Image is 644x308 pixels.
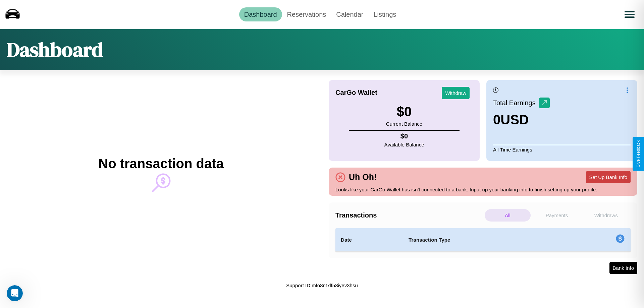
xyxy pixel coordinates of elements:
[583,209,629,222] p: Withdraws
[493,145,631,154] p: All Time Earnings
[620,5,639,24] button: Open menu
[286,281,358,290] p: Support ID: mfo8nt7lf58iyev3hsu
[493,112,550,127] h3: 0 USD
[384,132,424,140] h4: $ 0
[335,185,631,194] p: Looks like your CarGo Wallet has isn't connected to a bank. Input up your banking info to finish ...
[586,171,631,183] button: Set Up Bank Info
[636,140,641,168] div: Give Feedback
[7,36,103,63] h1: Dashboard
[335,228,631,252] table: simple table
[341,236,398,244] h4: Date
[409,236,561,244] h4: Transaction Type
[282,7,331,21] a: Reservations
[345,172,380,182] h4: Uh Oh!
[442,87,470,99] button: Withdraw
[384,140,424,149] p: Available Balance
[335,89,377,97] h4: CarGo Wallet
[7,285,23,301] iframe: Intercom live chat
[493,97,539,109] p: Total Earnings
[609,262,637,274] button: Bank Info
[534,209,580,222] p: Payments
[386,104,422,119] h3: $ 0
[368,7,401,21] a: Listings
[485,209,531,222] p: All
[239,7,282,21] a: Dashboard
[386,119,422,128] p: Current Balance
[98,156,223,171] h2: No transaction data
[335,211,483,219] h4: Transactions
[331,7,368,21] a: Calendar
